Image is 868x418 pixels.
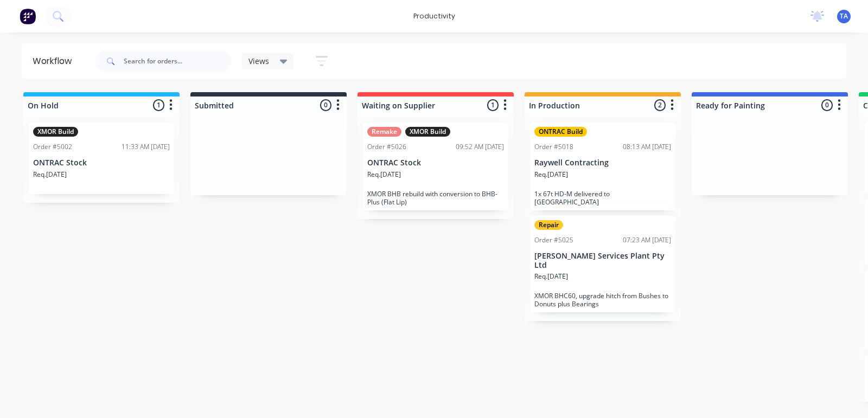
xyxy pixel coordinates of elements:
p: Req. [DATE] [534,272,568,281]
span: TA [840,11,848,21]
input: Search for orders... [124,50,231,72]
div: XMOR Build [33,127,78,137]
p: [PERSON_NAME] Services Plant Pty Ltd [534,252,671,270]
p: 1x 67t HD-M delivered to [GEOGRAPHIC_DATA] [534,190,671,206]
p: XMOR BHB rebuild with conversion to BHB-Plus (Flat Lip) [367,190,504,206]
div: Order #5002 [33,142,72,152]
p: Req. [DATE] [534,170,568,179]
p: Req. [DATE] [367,170,401,179]
div: Order #5018 [534,142,573,152]
div: XMOR BuildOrder #500211:33 AM [DATE]ONTRAC StockReq.[DATE] [29,123,174,194]
div: 09:52 AM [DATE] [456,142,504,152]
p: ONTRAC Stock [33,158,170,168]
span: Views [248,55,269,67]
div: 08:13 AM [DATE] [623,142,671,152]
div: Order #5026 [367,142,406,152]
div: RemakeXMOR BuildOrder #502609:52 AM [DATE]ONTRAC StockReq.[DATE]XMOR BHB rebuild with conversion ... [363,123,508,210]
div: Order #5025 [534,235,573,245]
div: 11:33 AM [DATE] [122,142,170,152]
div: RepairOrder #502507:23 AM [DATE][PERSON_NAME] Services Plant Pty LtdReq.[DATE]XMOR BHC60, upgrade... [530,216,675,313]
div: XMOR Build [405,127,450,137]
div: Repair [534,220,563,230]
img: Factory [20,8,36,24]
p: XMOR BHC60, upgrade hitch from Bushes to Donuts plus Bearings [534,292,671,308]
div: ONTRAC Build [534,127,587,137]
div: ONTRAC BuildOrder #501808:13 AM [DATE]Raywell ContractingReq.[DATE]1x 67t HD-M delivered to [GEOG... [530,123,675,210]
p: ONTRAC Stock [367,158,504,168]
div: Workflow [33,55,77,68]
div: 07:23 AM [DATE] [623,235,671,245]
div: productivity [408,8,461,24]
div: Remake [367,127,401,137]
p: Req. [DATE] [33,170,67,179]
p: Raywell Contracting [534,158,671,168]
